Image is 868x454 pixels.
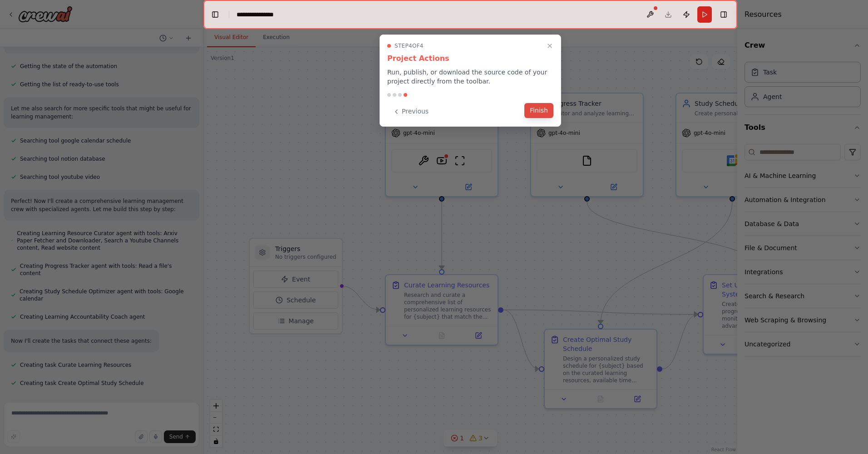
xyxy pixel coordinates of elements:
[524,103,553,118] button: Finish
[395,42,424,49] span: Step 4 of 4
[387,104,434,119] button: Previous
[209,8,222,21] button: Hide left sidebar
[387,53,553,64] h3: Project Actions
[544,40,555,51] button: Close walkthrough
[387,68,553,86] p: Run, publish, or download the source code of your project directly from the toolbar.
